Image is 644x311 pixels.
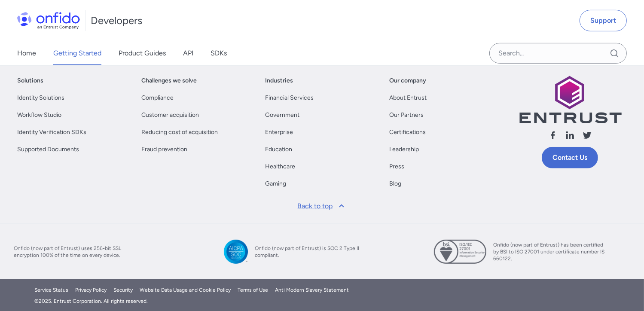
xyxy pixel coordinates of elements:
a: Follow us linkedin [565,130,575,143]
a: Back to top [293,196,352,216]
a: API [183,41,193,65]
a: Support [580,10,627,31]
a: Follow us facebook [548,130,558,143]
span: Onfido (now part of Entrust) uses 256-bit SSL encryption 100% of the time on every device. [14,245,125,259]
a: Anti Modern Slavery Statement [275,286,349,294]
a: Fraud prevention [141,144,187,155]
a: SDKs [211,41,227,65]
a: Product Guides [119,41,166,65]
a: Security [113,286,133,294]
a: Follow us X (Twitter) [582,130,592,143]
img: ISO 27001 certified [434,240,486,264]
a: Reducing cost of acquisition [141,127,218,137]
a: Our Partners [389,110,424,120]
a: Industries [265,76,293,86]
a: Education [265,144,292,155]
img: Entrust logo [519,76,622,123]
svg: Follow us linkedin [565,130,575,140]
svg: Follow us X (Twitter) [582,130,592,140]
a: Enterprise [265,127,293,137]
a: Home [17,41,36,65]
a: Workflow Studio [17,110,61,120]
input: Onfido search input field [489,43,627,64]
a: Certifications [389,127,426,137]
span: Onfido (now part of Entrust) has been certified by BSI to ISO 27001 under certificate number IS 6... [493,241,605,262]
a: Identity Verification SDKs [17,127,86,137]
a: Contact Us [542,147,598,168]
div: © 2025 . Entrust Corporation. All rights reserved. [34,297,610,305]
a: Gaming [265,179,286,189]
svg: Follow us facebook [548,130,558,140]
a: Healthcare [265,162,295,172]
a: Our company [389,76,426,86]
a: Solutions [17,76,43,86]
a: Blog [389,179,401,189]
a: Service Status [34,286,68,294]
h1: Developers [91,14,142,27]
img: Onfido Logo [17,12,80,29]
a: Leadership [389,144,419,155]
a: Getting Started [53,41,101,65]
a: Compliance [141,93,174,103]
a: Privacy Policy [75,286,107,294]
a: Government [265,110,299,120]
a: Terms of Use [238,286,268,294]
a: Financial Services [265,93,314,103]
img: SOC 2 Type II compliant [224,240,248,264]
span: Onfido (now part of Entrust) is SOC 2 Type II compliant. [255,245,366,259]
a: Identity Solutions [17,93,64,103]
a: Supported Documents [17,144,79,155]
a: About Entrust [389,93,427,103]
a: Website Data Usage and Cookie Policy [140,286,231,294]
a: Press [389,162,404,172]
a: Customer acquisition [141,110,199,120]
a: Challenges we solve [141,76,197,86]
